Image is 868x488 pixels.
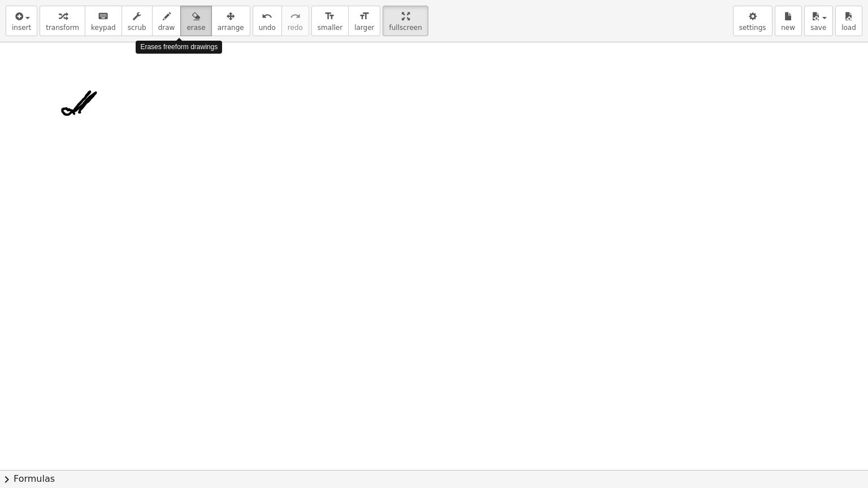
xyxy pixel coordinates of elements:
[359,10,370,23] i: format_size
[354,24,374,32] span: larger
[6,6,37,36] button: insert
[810,24,826,32] span: save
[262,10,272,23] i: undo
[98,10,108,23] i: keyboard
[348,6,380,36] button: format_sizelarger
[841,24,856,32] span: load
[180,6,211,36] button: erase
[128,24,146,32] span: scrub
[383,6,428,36] button: fullscreen
[389,24,422,32] span: fullscreen
[290,10,301,23] i: redo
[91,24,116,32] span: keypad
[781,24,795,32] span: new
[253,6,282,36] button: undoundo
[288,24,303,32] span: redo
[318,24,342,32] span: smaller
[40,6,85,36] button: transform
[85,6,122,36] button: keyboardkeypad
[324,10,335,23] i: format_size
[152,6,181,36] button: draw
[733,6,772,36] button: settings
[136,41,222,54] div: Erases freeform drawings
[775,6,802,36] button: new
[311,6,349,36] button: format_sizesmaller
[186,24,205,32] span: erase
[211,6,250,36] button: arrange
[46,24,79,32] span: transform
[158,24,175,32] span: draw
[804,6,833,36] button: save
[218,24,244,32] span: arrange
[121,6,153,36] button: scrub
[12,24,31,32] span: insert
[281,6,309,36] button: redoredo
[739,24,766,32] span: settings
[259,24,276,32] span: undo
[835,6,862,36] button: load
